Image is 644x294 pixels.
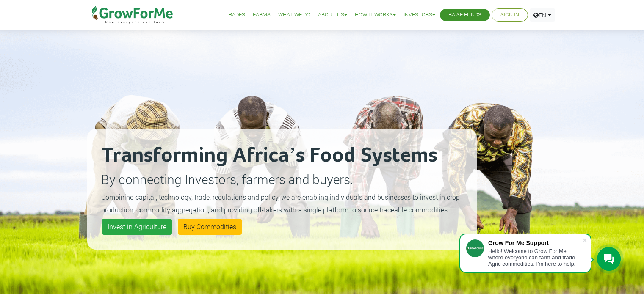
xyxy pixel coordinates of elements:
div: Grow For Me Support [488,239,582,246]
a: Invest in Agriculture [102,219,172,235]
a: Trades [225,11,245,19]
a: How it Works [355,11,396,19]
a: Buy Commodities [178,219,242,235]
div: Hello! Welcome to Grow For Me where everyone can farm and trade Agric commodities. I'm here to help. [488,248,582,267]
small: Combining capital, technology, trade, regulations and policy, we are enabling individuals and bus... [101,192,460,214]
a: Farms [253,11,271,19]
a: Sign In [500,11,519,19]
a: About Us [318,11,347,19]
a: Raise Funds [448,11,481,19]
p: By connecting Investors, farmers and buyers. [101,170,463,189]
a: EN [530,8,555,22]
a: Investors [404,11,435,19]
h2: Transforming Africa’s Food Systems [101,143,463,168]
a: What We Do [278,11,310,19]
